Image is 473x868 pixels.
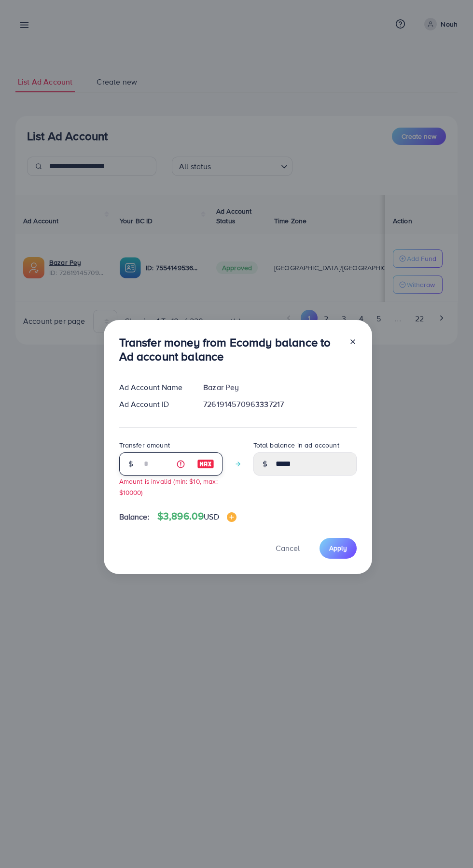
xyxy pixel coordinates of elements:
label: Transfer amount [119,440,170,450]
h3: Transfer money from Ecomdy balance to Ad account balance [119,335,341,363]
div: 7261914570963337217 [195,399,364,410]
span: Apply [329,543,347,553]
small: Amount is invalid (min: $10, max: $10000) [119,477,218,497]
div: Bazar Pey [195,382,364,393]
img: image [197,458,214,470]
img: image [227,512,236,522]
span: Balance: [119,511,150,522]
label: Total balance in ad account [253,440,339,450]
div: Ad Account ID [111,399,196,410]
span: USD [204,511,219,522]
button: Apply [320,538,357,559]
div: Ad Account Name [111,382,196,393]
h4: $3,896.09 [157,510,236,522]
button: Cancel [264,538,312,559]
span: Cancel [276,543,300,553]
